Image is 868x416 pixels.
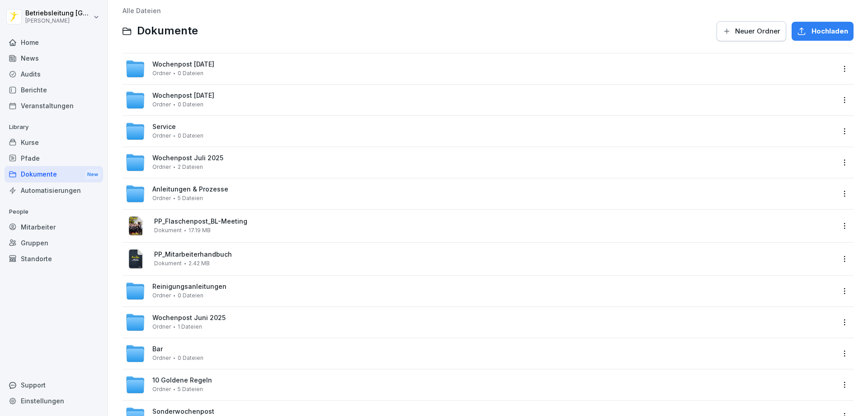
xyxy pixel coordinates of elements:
span: 17.19 MB [189,227,211,234]
span: 0 Dateien [178,70,203,77]
span: Sonderwochenpost [152,408,214,416]
span: Service [152,123,176,131]
div: Dokumente [5,166,103,183]
span: 0 Dateien [178,101,203,108]
span: Ordner [152,101,171,108]
div: Support [5,377,103,393]
div: New [85,169,100,180]
a: Wochenpost Juli 2025Ordner2 Dateien [125,153,835,172]
span: 5 Dateien [178,195,203,201]
a: Automatisierungen [5,182,103,198]
a: DokumenteNew [5,166,103,183]
span: 0 Dateien [178,133,203,139]
a: News [5,50,103,66]
span: Wochenpost [DATE] [152,61,214,68]
span: Neuer Ordner [735,26,780,36]
a: Pfade [5,150,103,166]
span: PP_Flaschenpost_BL-Meeting [154,218,835,225]
span: 2.42 MB [189,260,210,267]
span: Ordner [152,386,171,392]
span: Reinigungsanleitungen [152,283,226,291]
button: Hochladen [792,22,854,41]
span: Bar [152,345,163,353]
p: [PERSON_NAME] [25,18,91,24]
span: PP_Mitarbeiterhandbuch [154,251,835,258]
span: 2 Dateien [178,164,203,170]
a: Kurse [5,134,103,150]
span: 10 Goldene Regeln [152,377,212,384]
a: Wochenpost [DATE]Ordner0 Dateien [125,59,835,79]
p: Library [5,120,103,134]
a: Wochenpost Juni 2025Ordner1 Dateien [125,312,835,332]
a: Standorte [5,251,103,267]
span: Ordner [152,164,171,170]
a: Einstellungen [5,393,103,409]
a: ReinigungsanleitungenOrdner0 Dateien [125,281,835,301]
span: Wochenpost [DATE] [152,92,214,100]
button: Neuer Ordner [717,21,786,41]
span: Dokument [154,227,182,234]
span: 1 Dateien [178,324,202,330]
a: 10 Goldene RegelnOrdner5 Dateien [125,375,835,395]
span: Ordner [152,195,171,201]
a: Alle Dateien [123,7,161,14]
a: Mitarbeiter [5,219,103,235]
span: Ordner [152,292,171,299]
span: Ordner [152,355,171,361]
p: People [5,205,103,219]
span: Ordner [152,324,171,330]
span: Anleitungen & Prozesse [152,186,228,193]
span: 5 Dateien [178,386,203,392]
span: Wochenpost Juli 2025 [152,154,223,162]
span: Dokument [154,260,182,267]
a: Wochenpost [DATE]Ordner0 Dateien [125,90,835,110]
a: Veranstaltungen [5,98,103,114]
span: Dokumente [137,24,198,38]
span: 0 Dateien [178,292,203,299]
span: Hochladen [811,26,848,36]
a: ServiceOrdner0 Dateien [125,121,835,141]
a: Home [5,34,103,50]
a: Gruppen [5,235,103,251]
span: Ordner [152,70,171,77]
a: BarOrdner0 Dateien [125,344,835,363]
a: Audits [5,66,103,82]
p: Betriebsleitung [GEOGRAPHIC_DATA] [25,10,91,17]
a: Berichte [5,82,103,98]
span: 0 Dateien [178,355,203,361]
a: Anleitungen & ProzesseOrdner5 Dateien [125,184,835,204]
span: Ordner [152,133,171,139]
span: Wochenpost Juni 2025 [152,314,226,322]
